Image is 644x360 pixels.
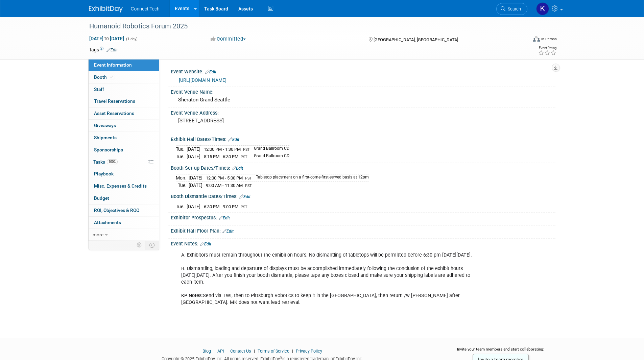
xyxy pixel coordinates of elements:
[176,153,187,160] td: Tue.
[176,174,189,182] td: Mon.
[204,147,241,152] span: 12:00 PM - 1:30 PM
[94,111,134,116] span: Asset Reservations
[487,35,557,45] div: Event Format
[252,349,257,354] span: |
[252,174,369,182] td: Tabletop placement on a first-come-first-served basis at 12pm
[176,95,550,105] div: Sheraton Grand Seattle
[206,183,243,188] span: 9:00 AM - 11:30 AM
[89,168,159,180] a: Playbook
[250,153,289,160] td: Grand Ballroom CD
[505,6,521,11] span: Search
[93,159,118,165] span: Tasks
[89,205,159,216] a: ROI, Objectives & ROO
[171,226,555,235] div: Exhibit Hall Floor Plan:
[94,98,135,104] span: Travel Reservations
[176,146,187,153] td: Tue.
[250,146,289,153] td: Grand Ballroom CD
[145,241,159,249] td: Toggle Event Tabs
[205,70,216,74] a: Edit
[89,229,159,241] a: more
[125,37,138,41] span: (1 day)
[94,183,147,189] span: Misc. Expenses & Credits
[89,35,124,42] span: [DATE] [DATE]
[134,241,145,249] td: Personalize Event Tab Strip
[171,163,555,172] div: Booth Set-up Dates/Times:
[94,147,123,152] span: Sponsorships
[208,35,248,43] button: Committed
[89,59,159,71] a: Event Information
[446,346,555,357] div: Invite your team members and start collaborating:
[103,36,110,41] span: to
[94,208,139,213] span: ROI, Objectives & ROO
[89,217,159,229] a: Attachments
[171,213,555,221] div: Exhibitor Prospectus:
[290,349,295,354] span: |
[230,349,251,354] a: Contact Us
[176,182,189,189] td: Tue.
[189,182,202,189] td: [DATE]
[171,239,555,247] div: Event Notes:
[212,349,216,354] span: |
[89,144,159,156] a: Sponsorships
[89,192,159,204] a: Budget
[94,62,132,68] span: Event Information
[374,37,458,42] span: [GEOGRAPHIC_DATA], [GEOGRAPHIC_DATA]
[536,2,549,15] img: Kara Price
[204,154,238,159] span: 5:15 PM - 6:30 PM
[296,349,322,354] a: Privacy Policy
[89,46,118,53] td: Tags
[232,166,243,171] a: Edit
[222,229,234,234] a: Edit
[187,153,200,160] td: [DATE]
[178,118,324,124] pre: [STREET_ADDRESS]
[189,174,202,182] td: [DATE]
[538,46,556,50] div: Event Rating
[176,248,481,310] div: A. Exhibitors must remain throughout the exhibition hours. No dismantling of tabletops will be pe...
[245,184,252,188] span: PST
[241,205,247,209] span: PST
[171,67,555,75] div: Event Website:
[533,36,540,42] img: Format-Inperson.png
[202,349,211,354] a: Blog
[171,134,555,143] div: Exhibit Hall Dates/Times:
[89,156,159,168] a: Tasks100%
[89,180,159,192] a: Misc. Expenses & Credits
[89,107,159,119] a: Asset Reservations
[187,203,200,210] td: [DATE]
[94,220,121,225] span: Attachments
[89,132,159,144] a: Shipments
[204,204,238,209] span: 6:30 PM - 9:00 PM
[89,6,123,13] img: ExhibitDay
[176,203,187,210] td: Tue.
[217,349,224,354] a: API
[89,71,159,83] a: Booth
[239,194,251,199] a: Edit
[280,356,282,359] sup: ®
[89,83,159,95] a: Staff
[228,137,239,142] a: Edit
[131,6,160,11] span: Connect Tech
[89,95,159,107] a: Travel Reservations
[179,77,226,83] a: [URL][DOMAIN_NAME]
[225,349,229,354] span: |
[110,75,113,79] i: Booth reservation complete
[258,349,289,354] a: Terms of Service
[181,293,203,298] b: KP Notes:
[94,123,116,128] span: Giveaways
[171,87,555,95] div: Event Venue Name:
[93,232,103,237] span: more
[219,216,230,220] a: Edit
[243,147,250,152] span: PST
[94,195,109,201] span: Budget
[241,155,247,159] span: PST
[89,120,159,131] a: Giveaways
[496,3,527,15] a: Search
[87,20,517,32] div: Humanoid Robotics Forum 2025
[541,37,557,42] div: In-Person
[107,159,118,164] span: 100%
[94,87,104,92] span: Staff
[171,108,555,116] div: Event Venue Address:
[200,242,211,246] a: Edit
[94,74,115,80] span: Booth
[94,171,114,176] span: Playbook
